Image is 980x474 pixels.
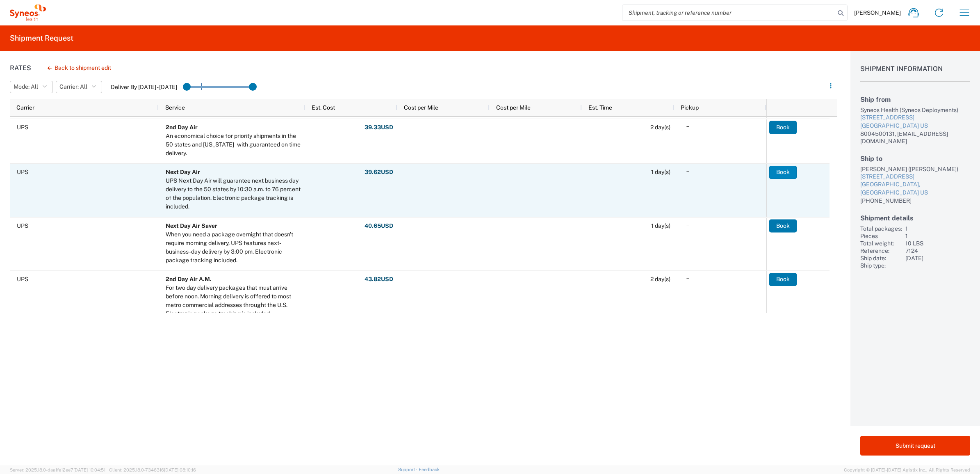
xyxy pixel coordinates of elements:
[860,155,970,163] h2: Ship to
[365,222,393,230] strong: 40.65 USD
[860,436,970,456] button: Submit request
[769,273,797,286] button: Book
[769,219,797,232] button: Book
[56,81,102,93] button: Carrier: All
[365,168,393,176] strong: 39.62 USD
[860,240,902,247] div: Total weight:
[905,254,970,262] div: [DATE]
[844,466,970,474] span: Copyright © [DATE]-[DATE] Agistix Inc., All Rights Reserved
[860,232,902,240] div: Pieces
[17,222,28,229] span: UPS
[860,247,902,254] div: Reference:
[364,166,394,179] button: 39.62USD
[364,121,394,134] button: 39.33USD
[111,83,177,91] label: Deliver By [DATE] - [DATE]
[364,273,394,286] button: 43.82USD
[860,173,970,197] a: [STREET_ADDRESS][GEOGRAPHIC_DATA], [GEOGRAPHIC_DATA] US
[364,219,394,232] button: 40.65USD
[10,33,73,43] h2: Shipment Request
[17,276,28,282] span: UPS
[860,106,970,114] div: Syneos Health (Syneos Deployments)
[769,166,797,179] button: Book
[860,214,970,222] h2: Shipment details
[650,124,670,131] span: 2 day(s)
[10,467,105,472] span: Server: 2025.18.0-daa1fe12ee7
[588,104,612,111] span: Est. Time
[651,222,670,229] span: 1 day(s)
[365,275,393,283] strong: 43.82 USD
[166,169,200,175] b: Next Day Air
[312,104,335,111] span: Est. Cost
[10,64,31,72] h1: Rates
[860,181,970,197] div: [GEOGRAPHIC_DATA], [GEOGRAPHIC_DATA] US
[41,61,118,75] button: Back to shipment edit
[622,5,835,21] input: Shipment, tracking or reference number
[860,114,970,122] div: [STREET_ADDRESS]
[860,262,902,269] div: Ship type:
[860,96,970,103] h2: Ship from
[860,173,970,181] div: [STREET_ADDRESS]
[16,104,34,111] span: Carrier
[905,225,970,232] div: 1
[860,225,902,232] div: Total packages:
[860,65,970,82] h1: Shipment Information
[17,169,28,175] span: UPS
[860,114,970,130] a: [STREET_ADDRESS][GEOGRAPHIC_DATA] US
[769,121,797,134] button: Book
[860,122,970,130] div: [GEOGRAPHIC_DATA] US
[651,169,670,175] span: 1 day(s)
[73,467,105,472] span: [DATE] 10:04:51
[109,467,196,472] span: Client: 2025.18.0-7346316
[905,247,970,254] div: 7124
[166,276,212,282] b: 2nd Day Air A.M.
[166,132,301,158] div: An economical choice for priority shipments in the 50 states and Puerto Rico - with guaranteed on...
[166,230,301,265] div: When you need a package overnight that doesn't require morning delivery, UPS features next-busine...
[905,240,970,247] div: 10 LBS
[860,254,902,262] div: Ship date:
[860,165,970,173] div: [PERSON_NAME] ([PERSON_NAME])
[59,83,87,91] span: Carrier: All
[419,467,440,472] a: Feedback
[166,176,301,211] div: UPS Next Day Air will guarantee next business day delivery to the 50 states by 10:30 a.m. to 76 p...
[166,284,301,318] div: For two day delivery packages that must arrive before noon. Morning delivery is offered to most m...
[365,124,393,131] strong: 39.33 USD
[164,467,196,472] span: [DATE] 08:10:16
[905,232,970,240] div: 1
[166,124,198,131] b: 2nd Day Air
[166,222,217,229] b: Next Day Air Saver
[10,81,53,93] button: Mode: All
[398,467,419,472] a: Support
[854,9,901,16] span: [PERSON_NAME]
[860,130,970,145] div: 8004500131, [EMAIL_ADDRESS][DOMAIN_NAME]
[14,83,38,91] span: Mode: All
[650,276,670,282] span: 2 day(s)
[17,124,28,131] span: UPS
[165,104,185,111] span: Service
[681,104,699,111] span: Pickup
[404,104,438,111] span: Cost per Mile
[860,197,970,204] div: [PHONE_NUMBER]
[496,104,531,111] span: Cost per Mile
